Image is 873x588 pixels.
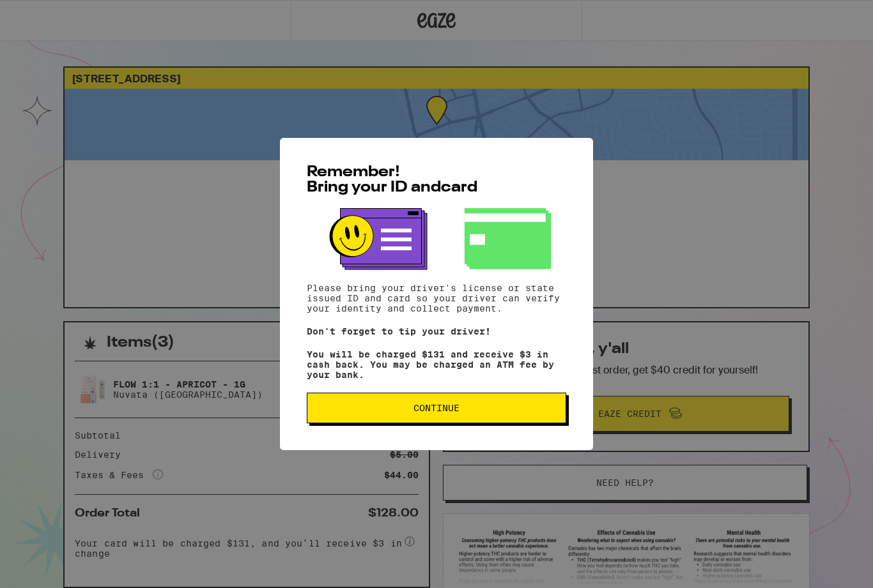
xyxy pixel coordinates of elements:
[307,349,566,380] p: You will be charged $131 and receive $3 in cash back. You may be charged an ATM fee by your bank.
[413,403,460,412] span: Continue
[307,165,477,195] span: Remember! Bring your ID and card
[307,393,566,423] button: Continue
[307,283,566,313] p: Please bring your driver's license or state issued ID and card so your driver can verify your ide...
[307,326,566,336] p: Don't forget to tip your driver!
